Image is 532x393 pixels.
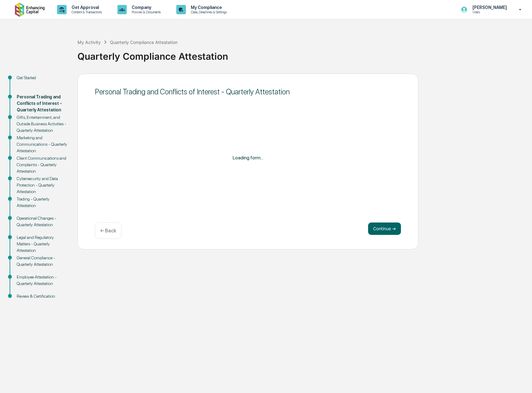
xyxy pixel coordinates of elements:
[17,215,68,228] div: Operational Changes - Quarterly Attestation
[77,46,529,62] div: Quarterly Compliance Attestation
[468,10,510,14] p: Users
[17,274,68,287] div: Employee Attestation - Quarterly Attestation
[67,10,105,14] p: Content & Transactions
[15,2,45,17] img: logo
[77,40,101,45] div: My Activity
[17,196,68,209] div: Trading - Quarterly Attestation
[17,255,68,268] div: General Compliance - Quarterly Attestation
[17,75,68,81] div: Get Started
[95,87,401,96] div: Personal Trading and Conflicts of Interest - Quarterly Attestation
[186,10,230,14] p: Data, Deadlines & Settings
[468,5,510,10] p: [PERSON_NAME]
[17,114,68,134] div: Gifts, Entertainment, and Outside Business Activities - Quarterly Attestation
[186,5,230,10] p: My Compliance
[110,40,178,45] div: Quarterly Compliance Attestation
[368,222,401,235] button: Continue ➔
[17,175,68,195] div: Cybersecurity and Data Protection - Quarterly Attestation
[17,135,68,154] div: Marketing and Communications - Quarterly Attestation
[17,155,68,175] div: Client Communications and Complaints - Quarterly Attestation
[17,293,68,300] div: Review & Certification
[17,94,68,113] div: Personal Trading and Conflicts of Interest - Quarterly Attestation
[67,5,105,10] p: Get Approval
[127,5,164,10] p: Company
[100,228,116,234] p: ← Back
[95,147,401,168] div: Loading form...
[127,10,164,14] p: Policies & Documents
[17,234,68,254] div: Legal and Regulatory Matters - Quarterly Attestation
